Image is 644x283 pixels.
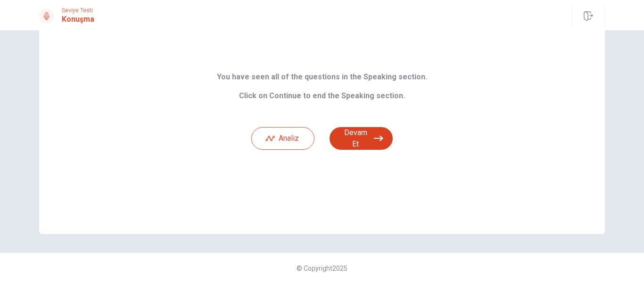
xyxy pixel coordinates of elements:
span: © Copyright 2025 [297,265,347,272]
h1: Konuşma [62,14,94,25]
button: Devam Et [330,127,393,150]
span: Seviye Testi [62,7,94,14]
b: You have seen all of the questions in the Speaking section. Click on Continue to end the Speaking... [217,72,427,100]
button: Analiz [251,127,314,150]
